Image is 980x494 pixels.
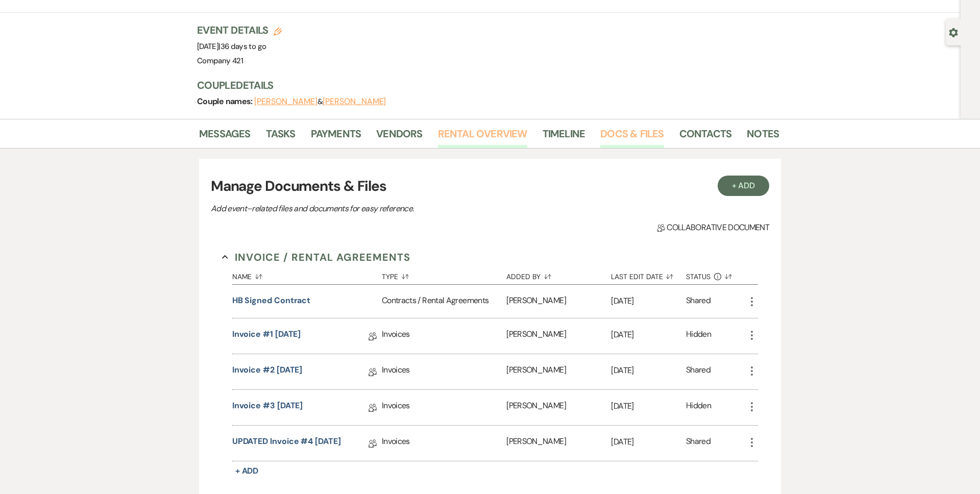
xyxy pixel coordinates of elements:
[323,97,386,106] button: [PERSON_NAME]
[611,328,686,341] p: [DATE]
[506,285,611,318] div: [PERSON_NAME]
[197,41,266,52] span: [DATE]
[686,435,710,451] div: Shared
[611,435,686,449] p: [DATE]
[611,400,686,413] p: [DATE]
[506,354,611,389] div: [PERSON_NAME]
[211,176,769,197] h3: Manage Documents & Files
[506,426,611,461] div: [PERSON_NAME]
[382,426,506,461] div: Invoices
[382,285,506,318] div: Contracts / Rental Agreements
[506,390,611,425] div: [PERSON_NAME]
[657,221,769,234] span: Collaborative document
[506,318,611,354] div: [PERSON_NAME]
[376,126,422,148] a: Vendors
[686,273,710,280] span: Status
[611,265,686,284] button: Last Edit Date
[611,294,686,308] p: [DATE]
[222,250,410,265] button: Invoice / Rental Agreements
[506,265,611,284] button: Added By
[232,328,301,344] a: Invoice #1 [DATE]
[611,364,686,377] p: [DATE]
[382,265,506,284] button: Type
[747,126,779,148] a: Notes
[232,265,382,284] button: Name
[266,126,296,148] a: Tasks
[211,202,568,215] p: Add event–related files and documents for easy reference.
[232,400,303,415] a: Invoice #3 [DATE]
[232,364,303,380] a: Invoice #2 [DATE]
[197,23,282,37] h3: Event Details
[197,78,769,92] h3: Couple Details
[254,97,317,106] button: [PERSON_NAME]
[197,56,243,66] span: Company 421
[679,126,732,148] a: Contacts
[382,354,506,389] div: Invoices
[197,96,254,107] span: Couple names:
[235,465,259,476] span: + Add
[686,294,710,308] div: Shared
[199,126,251,148] a: Messages
[218,41,266,52] span: |
[686,328,711,344] div: Hidden
[311,126,361,148] a: Payments
[686,265,746,284] button: Status
[686,400,711,415] div: Hidden
[438,126,527,148] a: Rental Overview
[600,126,664,148] a: Docs & Files
[718,176,770,196] button: + Add
[232,464,262,478] button: + Add
[254,96,386,107] span: &
[382,390,506,425] div: Invoices
[232,435,341,451] a: UPDATED Invoice #4 [DATE]
[382,318,506,354] div: Invoices
[232,294,311,307] button: HB Signed Contract
[686,364,710,380] div: Shared
[949,27,958,37] button: Open lead details
[220,41,266,52] span: 36 days to go
[543,126,585,148] a: Timeline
